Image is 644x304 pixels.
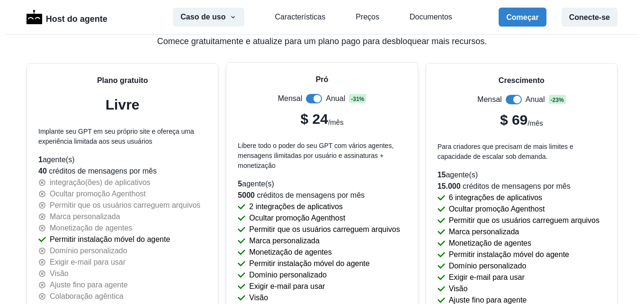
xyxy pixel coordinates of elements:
a: LogotipoHost do agente [27,9,107,26]
font: Domínio personalizado [50,247,127,255]
font: créditos de mensagens por mês [463,182,571,190]
font: Ajuste fino para agente [50,281,128,289]
font: $ 24 [301,111,328,127]
font: Marca personalizada [50,212,120,221]
font: 15.000 [438,182,461,190]
font: Implante seu GPT em seu próprio site e ofereça uma experiência limitada aos seus usuários [38,128,194,145]
font: Visão [249,294,268,302]
font: Exigir e-mail para usar [449,273,525,281]
font: Ocultar promoção Agenthost [449,205,545,213]
font: Domínio personalizado [249,271,327,279]
font: Ocultar promoção Agenthost [249,214,345,222]
font: Libere todo o poder do seu GPT com vários agentes, mensagens ilimitadas por usuário e assinaturas... [238,142,394,169]
font: Marca personalizada [249,237,320,245]
font: /mês [328,118,344,126]
font: 5000 [238,191,255,199]
font: Monetização de agentes [249,248,331,256]
font: integração(ões) de aplicativos [50,178,151,186]
a: Preços [356,11,379,23]
font: 6 integrações de aplicativos [449,193,542,202]
font: Visão [449,285,468,293]
font: Para criadores que precisam de mais limites e capacidade de escalar sob demanda. [438,143,573,160]
font: Ajuste fino para agente [449,296,527,304]
font: Preços [356,13,379,21]
a: Características [275,11,325,23]
font: 5 [238,180,242,188]
font: Permitir instalação móvel do agente [449,250,569,258]
font: % [559,96,564,103]
button: Conecte-se [562,8,617,27]
font: Permitir que os usuários carreguem arquivos [249,225,400,233]
font: Colaboração agêntica [50,292,124,300]
font: Crescimento [499,76,545,84]
font: Permitir instalação móvel do agente [249,259,369,267]
font: - [351,95,353,102]
font: agente(s) [446,171,478,179]
font: Permitir que os usuários carreguem arquivos [449,216,599,224]
font: Conecte-se [569,13,610,21]
font: agente(s) [242,180,274,188]
font: Permitir que os usuários carreguem arquivos [50,201,200,209]
font: 2 integrações de aplicativos [249,203,342,211]
font: Começar [506,13,538,21]
font: Características [275,13,325,21]
button: Caso de uso [173,8,244,27]
font: Ocultar promoção Agenthost [50,190,146,198]
font: Permitir instalação móvel do agente [50,235,170,243]
font: Monetização de agentes [50,224,132,232]
font: Livre [106,97,140,112]
font: Mensal [278,94,303,102]
font: 40 [38,167,47,175]
font: Host do agente [46,14,107,24]
a: Documentos [410,11,452,23]
font: Anual [326,94,345,102]
font: 23 [553,96,559,103]
font: Monetização de agentes [449,239,531,247]
font: Plano gratuito [97,76,148,84]
font: Mensal [477,95,502,103]
font: $ 69 [500,112,528,128]
font: 1 [38,156,43,164]
font: /mês [528,119,543,127]
font: Visão [50,269,69,277]
font: - [551,96,553,103]
font: % [359,95,365,102]
button: Começar [499,8,546,27]
font: agente(s) [43,156,75,164]
font: créditos de mensagens por mês [49,167,157,175]
img: Logotipo [27,10,42,24]
font: 31 [353,95,359,102]
font: Exigir e-mail para usar [249,282,325,290]
font: Pró [316,75,329,83]
font: créditos de mensagens por mês [257,191,365,199]
font: Anual [526,95,545,103]
font: Exigir e-mail para usar [50,258,125,266]
font: 15 [438,171,446,179]
font: Documentos [410,13,452,21]
font: Marca personalizada [449,228,519,236]
font: Domínio personalizado [449,262,527,270]
font: Comece gratuitamente e atualize para um plano pago para desbloquear mais recursos. [157,37,487,46]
